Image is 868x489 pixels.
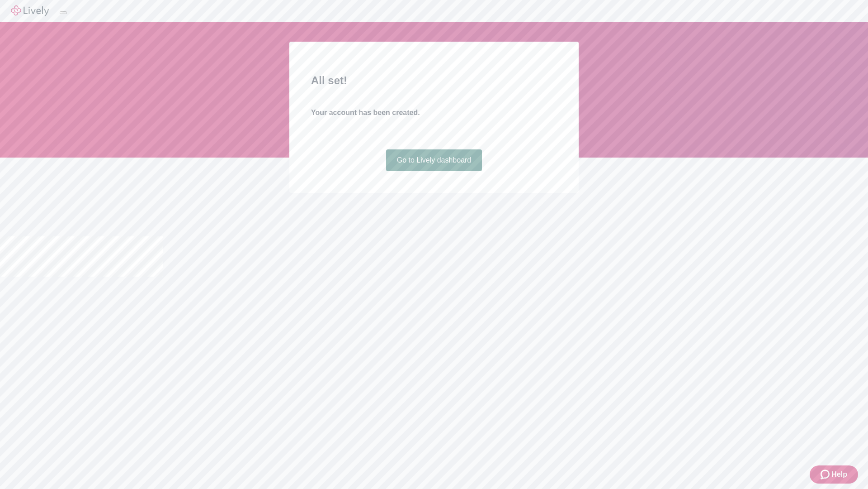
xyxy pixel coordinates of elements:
[386,149,482,171] a: Go to Lively dashboard
[311,72,557,89] h2: All set!
[810,465,858,484] button: Zendesk support iconHelp
[831,469,847,480] span: Help
[60,11,67,14] button: Log out
[11,5,49,16] img: Lively
[821,469,831,480] svg: Zendesk support icon
[311,107,557,118] h4: Your account has been created.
